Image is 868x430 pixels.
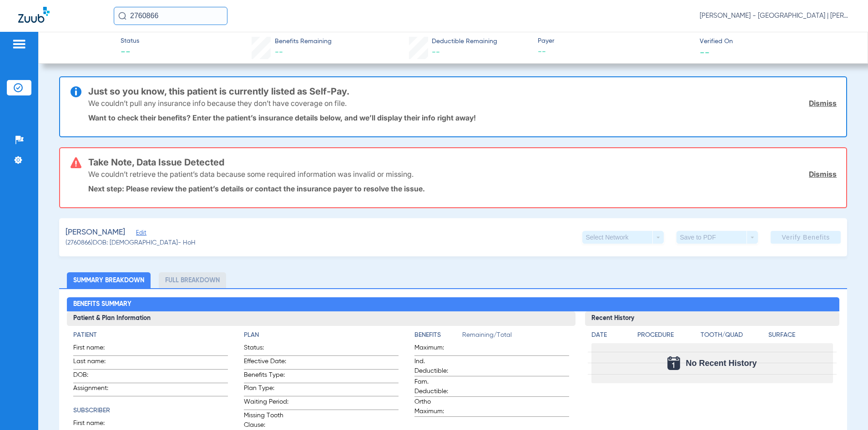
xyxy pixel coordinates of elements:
[121,36,139,46] span: Status
[88,87,837,96] h3: Just so you know, this patient is currently listed as Self-Pay.
[88,99,347,108] p: We couldn’t pull any insurance info because they don’t have coverage on file.
[768,330,833,340] h4: Surface
[700,11,850,20] span: [PERSON_NAME] - [GEOGRAPHIC_DATA] | [PERSON_NAME]
[667,356,680,370] img: Calendar
[114,7,227,25] input: Search for patients
[809,99,837,108] a: Dismiss
[414,330,462,343] app-breakdown-title: Benefits
[414,343,459,355] span: Maximum:
[118,12,126,20] img: Search Icon
[67,311,575,326] h3: Patient & Plan Information
[67,272,151,288] li: Summary Breakdown
[768,330,833,343] app-breakdown-title: Surface
[88,184,837,193] p: Next step: Please review the patient’s details or contact the insurance payer to resolve the issue.
[73,330,228,340] h4: Patient
[244,384,288,396] span: Plan Type:
[244,357,288,369] span: Effective Date:
[73,384,118,396] span: Assignment:
[12,39,26,50] img: hamburger-icon
[159,272,226,288] li: Full Breakdown
[275,48,283,56] span: --
[538,36,691,46] span: Payer
[88,113,837,122] p: Want to check their benefits? Enter the patient’s insurance details below, and we’ll display thei...
[591,330,630,340] h4: Date
[73,357,118,369] span: Last name:
[67,297,839,312] h2: Benefits Summary
[686,359,757,368] span: No Recent History
[637,330,697,340] h4: Procedure
[538,46,691,58] span: --
[88,170,414,179] p: We couldn’t retrieve the patient’s data because some required information was invalid or missing.
[700,37,853,46] span: Verified On
[432,37,497,46] span: Deductible Remaining
[585,311,839,326] h3: Recent History
[121,46,139,59] span: --
[88,158,837,167] h3: Take Note, Data Issue Detected
[701,330,765,340] h4: Tooth/Quad
[414,357,459,376] span: Ind. Deductible:
[275,37,332,46] span: Benefits Remaining
[414,397,459,416] span: Ortho Maximum:
[700,47,710,57] span: --
[244,411,288,430] span: Missing Tooth Clause:
[414,330,462,340] h4: Benefits
[66,238,196,248] span: (2760866) DOB: [DEMOGRAPHIC_DATA] - HoH
[809,170,837,179] a: Dismiss
[71,157,81,168] img: error-icon
[462,330,569,343] span: Remaining/Total
[414,377,459,396] span: Fam. Deductible:
[701,330,765,343] app-breakdown-title: Tooth/Quad
[136,230,144,238] span: Edit
[73,406,228,415] h4: Subscriber
[432,48,440,56] span: --
[591,330,630,343] app-breakdown-title: Date
[71,86,81,97] img: info-icon
[244,397,288,410] span: Waiting Period:
[244,343,288,355] span: Status:
[18,7,50,23] img: Zuub Logo
[66,227,125,238] span: [PERSON_NAME]
[73,370,118,383] span: DOB:
[244,370,288,383] span: Benefits Type:
[637,330,697,343] app-breakdown-title: Procedure
[823,386,868,430] iframe: Chat Widget
[73,343,118,355] span: First name:
[244,330,399,340] h4: Plan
